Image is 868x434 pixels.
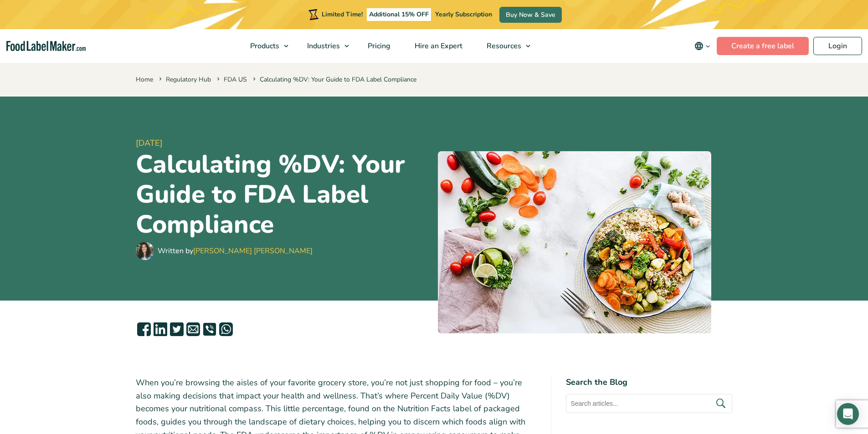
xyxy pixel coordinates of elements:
[367,8,431,21] span: Additional 15% OFF
[322,10,363,19] span: Limited Time!
[484,41,522,51] span: Resources
[251,75,416,84] span: Calculating %DV: Your Guide to FDA Label Compliance
[475,29,535,63] a: Resources
[158,245,313,256] div: Written by
[247,41,280,51] span: Products
[403,29,473,63] a: Hire an Expert
[166,75,211,84] a: Regulatory Hub
[224,75,247,84] a: FDA US
[499,7,562,23] a: Buy Now & Save
[717,37,809,55] a: Create a free label
[136,149,431,240] h1: Calculating %DV: Your Guide to FDA Label Compliance
[136,242,154,260] img: Maria Abi Hanna - Food Label Maker
[837,403,859,425] div: Open Intercom Messenger
[412,41,463,51] span: Hire an Expert
[365,41,391,51] span: Pricing
[238,29,293,63] a: Products
[356,29,401,63] a: Pricing
[435,10,492,19] span: Yearly Subscription
[813,37,862,55] a: Login
[566,394,732,413] input: Search articles...
[193,246,313,256] a: [PERSON_NAME] [PERSON_NAME]
[295,29,354,63] a: Industries
[566,376,732,388] h4: Search the Blog
[304,41,341,51] span: Industries
[136,75,153,84] a: Home
[136,137,431,149] span: [DATE]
